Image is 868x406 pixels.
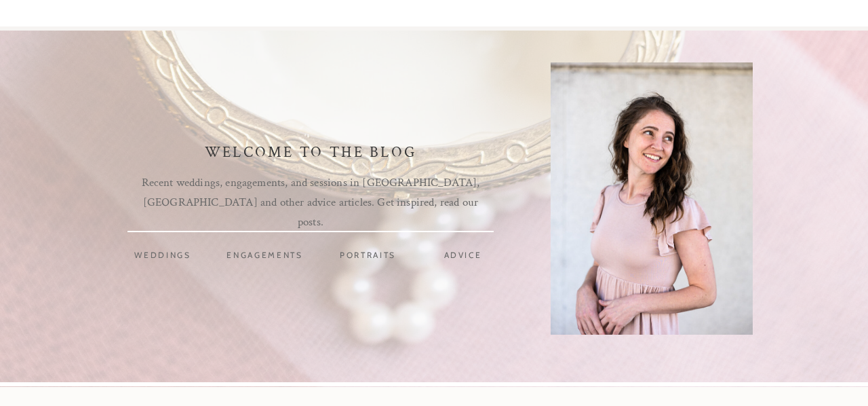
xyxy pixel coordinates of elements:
[220,249,309,264] a: engagements
[139,173,482,215] p: Recent weddings, engagements, and sessions in [GEOGRAPHIC_DATA], [GEOGRAPHIC_DATA] and other advi...
[439,249,486,264] a: advice
[328,249,408,264] a: portraits
[182,144,439,165] h1: welcome to the blog
[130,249,195,264] a: weddings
